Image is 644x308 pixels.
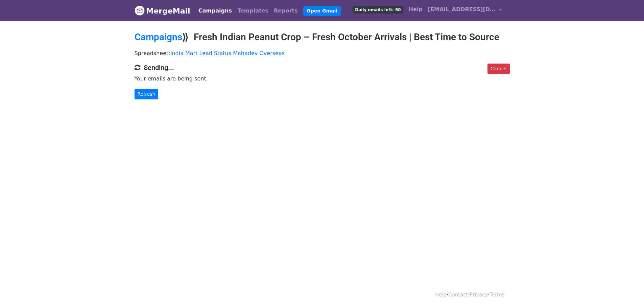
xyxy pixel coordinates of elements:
[135,5,145,16] img: MergeMail logo
[303,6,341,16] a: Open Gmail
[435,292,447,298] a: Help
[271,4,301,18] a: Reports
[135,31,182,43] a: Campaigns
[135,50,510,57] p: Spreadsheet:
[135,4,190,18] a: MergeMail
[196,4,235,18] a: Campaigns
[350,3,406,16] a: Daily emails left: 50
[235,4,271,18] a: Templates
[406,3,425,16] a: Help
[135,89,159,99] a: Refresh
[487,64,509,74] a: Cancel
[490,292,504,298] a: Terms
[170,50,285,56] a: India Mart Lead Status Mahadev Overseas
[470,292,488,298] a: Privacy
[610,276,644,308] iframe: Chat Widget
[448,292,468,298] a: Contact
[135,31,510,43] h2: ⟫ Fresh Indian Peanut Crop – Fresh October Arrivals | Best Time to Source
[428,5,496,14] span: [EMAIL_ADDRESS][DOMAIN_NAME]
[135,75,510,82] p: Your emails are being sent.
[135,64,510,72] h4: Sending...
[425,3,504,19] a: [EMAIL_ADDRESS][DOMAIN_NAME]
[353,6,403,14] span: Daily emails left: 50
